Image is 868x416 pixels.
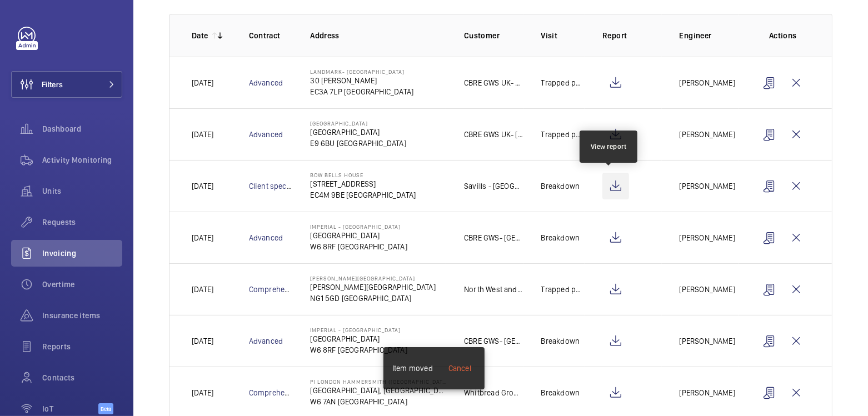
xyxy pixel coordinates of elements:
[310,282,435,293] p: [PERSON_NAME][GEOGRAPHIC_DATA]
[192,284,213,295] p: [DATE]
[541,129,585,140] p: Trapped passenger
[310,293,435,304] p: NG1 5GD [GEOGRAPHIC_DATA]
[310,223,407,230] p: Imperial - [GEOGRAPHIC_DATA]
[249,285,303,294] a: Comprehensive
[541,387,580,398] p: Breakdown
[541,284,585,295] p: Trapped passenger
[680,181,735,192] p: [PERSON_NAME]
[249,233,283,242] a: Advanced
[680,30,739,41] p: Engineer
[310,30,446,41] p: Address
[310,127,406,138] p: [GEOGRAPHIC_DATA]
[249,388,303,397] a: Comprehensive
[98,403,113,414] span: Beta
[310,230,407,241] p: [GEOGRAPHIC_DATA]
[392,363,433,374] div: Item moved
[602,30,661,41] p: Report
[541,181,580,192] p: Breakdown
[42,279,122,290] span: Overtime
[249,130,283,139] a: Advanced
[310,172,416,178] p: Bow Bells House
[310,344,407,355] p: W6 8RF [GEOGRAPHIC_DATA]
[192,232,213,243] p: [DATE]
[310,86,413,97] p: EC3A 7LP [GEOGRAPHIC_DATA]
[42,123,122,134] span: Dashboard
[680,129,735,140] p: [PERSON_NAME]
[249,30,293,41] p: Contract
[249,78,283,87] a: Advanced
[541,335,580,347] p: Breakdown
[42,372,122,383] span: Contacts
[310,275,435,282] p: [PERSON_NAME][GEOGRAPHIC_DATA]
[192,181,213,192] p: [DATE]
[42,403,98,414] span: IoT
[310,327,407,333] p: Imperial - [GEOGRAPHIC_DATA]
[42,186,122,197] span: Units
[192,335,213,347] p: [DATE]
[42,154,122,166] span: Activity Monitoring
[464,30,523,41] p: Customer
[310,189,416,201] p: EC4M 9BE [GEOGRAPHIC_DATA]
[591,142,627,152] div: View report
[541,30,585,41] p: Visit
[310,385,446,396] p: [GEOGRAPHIC_DATA], [GEOGRAPHIC_DATA]
[310,396,446,407] p: W6 7AN [GEOGRAPHIC_DATA]
[42,310,122,321] span: Insurance items
[310,333,407,344] p: [GEOGRAPHIC_DATA]
[541,77,585,88] p: Trapped passenger
[680,284,735,295] p: [PERSON_NAME]
[464,232,523,243] p: CBRE GWS- [GEOGRAPHIC_DATA] ([GEOGRAPHIC_DATA])
[11,71,122,98] button: Filters
[310,138,406,149] p: E9 6BU [GEOGRAPHIC_DATA]
[192,77,213,88] p: [DATE]
[680,335,735,347] p: [PERSON_NAME]
[448,363,471,374] div: Cancel
[310,120,406,127] p: [GEOGRAPHIC_DATA]
[192,387,213,398] p: [DATE]
[192,129,213,140] p: [DATE]
[310,178,416,189] p: [STREET_ADDRESS]
[541,232,580,243] p: Breakdown
[249,337,283,345] a: Advanced
[310,68,413,75] p: Landmark- [GEOGRAPHIC_DATA]
[192,30,208,41] p: Date
[680,77,735,88] p: [PERSON_NAME]
[310,75,413,86] p: 30 [PERSON_NAME]
[464,284,523,295] p: North West and [PERSON_NAME] RTM Company Ltd
[42,341,122,352] span: Reports
[464,181,523,192] p: Savills - [GEOGRAPHIC_DATA]
[756,30,810,41] p: Actions
[680,232,735,243] p: [PERSON_NAME]
[310,241,407,252] p: W6 8RF [GEOGRAPHIC_DATA]
[42,248,122,259] span: Invoicing
[42,79,63,90] span: Filters
[42,217,122,228] span: Requests
[680,387,735,398] p: [PERSON_NAME]
[310,378,446,385] p: PI London Hammersmith ([GEOGRAPHIC_DATA][PERSON_NAME])
[249,182,298,191] a: Client specific
[464,77,523,88] p: CBRE GWS UK- Landmark [GEOGRAPHIC_DATA]
[464,129,523,140] p: CBRE GWS UK- [GEOGRAPHIC_DATA] (Critical)
[437,355,482,382] button: Cancel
